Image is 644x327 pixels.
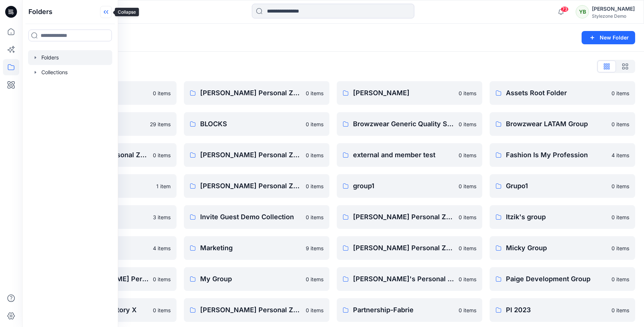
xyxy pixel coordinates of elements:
[156,182,171,190] p: 1 item
[306,275,323,283] p: 0 items
[612,244,629,252] p: 0 items
[153,306,171,314] p: 0 items
[337,267,482,291] a: [PERSON_NAME]'s Personal Zone0 items
[200,243,301,253] p: Marketing
[561,6,569,12] span: 73
[353,243,454,253] p: [PERSON_NAME] Personal Zone
[490,112,635,136] a: Browzwear LATAM Group0 items
[612,275,629,283] p: 0 items
[306,244,323,252] p: 9 items
[506,305,607,315] p: PI 2023
[459,182,476,190] p: 0 items
[353,274,454,284] p: [PERSON_NAME]'s Personal Zone
[459,89,476,97] p: 0 items
[612,120,629,128] p: 0 items
[306,151,323,159] p: 0 items
[506,181,607,191] p: Grupo1
[184,143,329,167] a: [PERSON_NAME] Personal Zone0 items
[506,119,607,129] p: Browzwear LATAM Group
[184,267,329,291] a: My Group0 items
[353,181,454,191] p: group1
[612,213,629,221] p: 0 items
[592,13,635,19] div: Stylezone Demo
[490,143,635,167] a: Fashion Is My Profession4 items
[337,112,482,136] a: Browzwear Generic Quality Standards0 items
[184,205,329,229] a: Invite Guest Demo Collection0 items
[150,120,171,128] p: 29 items
[200,274,301,284] p: My Group
[184,112,329,136] a: BLOCKS0 items
[459,306,476,314] p: 0 items
[153,213,171,221] p: 3 items
[337,236,482,260] a: [PERSON_NAME] Personal Zone0 items
[353,212,454,222] p: [PERSON_NAME] Personal Zone
[490,205,635,229] a: Itzik's group0 items
[490,236,635,260] a: Micky Group0 items
[490,81,635,105] a: Assets Root Folder0 items
[459,213,476,221] p: 0 items
[306,120,323,128] p: 0 items
[353,119,454,129] p: Browzwear Generic Quality Standards
[612,89,629,97] p: 0 items
[353,88,454,98] p: [PERSON_NAME]
[184,174,329,198] a: [PERSON_NAME] Personal Zone0 items
[506,88,607,98] p: Assets Root Folder
[184,298,329,322] a: [PERSON_NAME] Personal Zone0 items
[490,174,635,198] a: Grupo10 items
[153,151,171,159] p: 0 items
[490,298,635,322] a: PI 20230 items
[337,298,482,322] a: Partnership-Fabrie0 items
[612,306,629,314] p: 0 items
[506,150,607,160] p: Fashion Is My Profession
[337,81,482,105] a: [PERSON_NAME]0 items
[306,89,323,97] p: 0 items
[184,81,329,105] a: [PERSON_NAME] Personal Zone0 items
[306,182,323,190] p: 0 items
[153,89,171,97] p: 0 items
[459,244,476,252] p: 0 items
[153,275,171,283] p: 0 items
[200,305,301,315] p: [PERSON_NAME] Personal Zone
[490,267,635,291] a: Paige Development Group0 items
[306,306,323,314] p: 0 items
[612,151,629,159] p: 4 items
[184,236,329,260] a: Marketing9 items
[353,305,454,315] p: Partnership-Fabrie
[200,88,301,98] p: [PERSON_NAME] Personal Zone
[506,274,607,284] p: Paige Development Group
[153,244,171,252] p: 4 items
[306,213,323,221] p: 0 items
[337,174,482,198] a: group10 items
[506,243,607,253] p: Micky Group
[459,120,476,128] p: 0 items
[337,205,482,229] a: [PERSON_NAME] Personal Zone0 items
[337,143,482,167] a: external and member test0 items
[459,151,476,159] p: 0 items
[353,150,454,160] p: external and member test
[200,119,301,129] p: BLOCKS
[612,182,629,190] p: 0 items
[200,181,301,191] p: [PERSON_NAME] Personal Zone
[459,275,476,283] p: 0 items
[582,31,635,44] button: New Folder
[200,212,301,222] p: Invite Guest Demo Collection
[592,4,635,13] div: [PERSON_NAME]
[200,150,301,160] p: [PERSON_NAME] Personal Zone
[506,212,607,222] p: Itzik's group
[576,5,589,18] div: YB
